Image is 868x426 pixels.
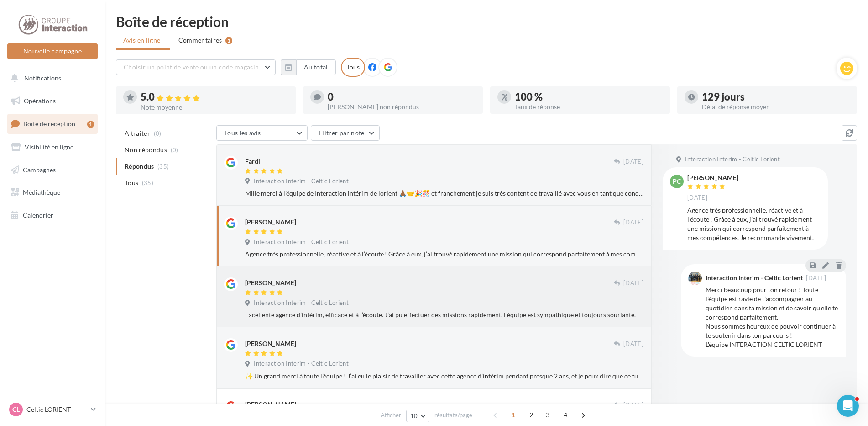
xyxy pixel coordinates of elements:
span: Notifications [24,74,61,82]
span: Médiathèque [23,188,60,196]
div: [PERSON_NAME] [245,278,296,288]
span: [DATE] [687,194,707,202]
span: Opérations [24,97,56,105]
span: A traiter [125,129,150,138]
a: Visibilité en ligne [5,138,99,157]
span: Interaction Interim - Celtic Lorient [685,155,780,164]
span: 4 [558,408,573,422]
div: 100 % [515,92,663,102]
span: (0) [154,130,162,137]
div: Interaction Interim - Celtic Lorient [706,275,803,281]
div: Agence très professionnelle, réactive et à l’écoute ! Grâce à eux, j’ai trouvé rapidement une mis... [245,250,643,259]
span: Interaction Interim - Celtic Lorient [254,177,349,186]
div: 1 [225,37,232,44]
button: Au total [296,59,336,75]
span: Tous les avis [224,129,261,137]
span: 3 [540,408,555,422]
span: 1 [506,408,521,422]
span: [DATE] [806,275,826,281]
div: [PERSON_NAME] [245,218,296,227]
div: Fardi [245,157,260,166]
button: Choisir un point de vente ou un code magasin [116,59,276,75]
div: Mille merci à l’équipe de Interaction intérim de lorient 🙏🏾🤝🎉🎊 et franchement je suis très conten... [245,189,643,198]
span: résultats/page [434,411,472,420]
span: Interaction Interim - Celtic Lorient [254,299,349,307]
span: Calendrier [23,211,53,219]
span: 2 [524,408,539,422]
span: [DATE] [623,340,643,348]
iframe: Intercom live chat [837,395,859,417]
span: [DATE] [623,401,643,410]
div: [PERSON_NAME] [245,339,296,348]
button: Notifications [5,69,96,88]
button: Au total [281,59,336,75]
span: Choisir un point de vente ou un code magasin [124,63,259,71]
a: Campagnes [5,160,99,180]
span: Non répondus [125,145,167,154]
div: [PERSON_NAME] [687,175,738,181]
span: [DATE] [623,158,643,166]
button: Nouvelle campagne [7,43,98,59]
div: Note moyenne [141,104,288,111]
button: Filtrer par note [311,125,380,141]
div: 129 jours [702,92,850,102]
span: Interaction Interim - Celtic Lorient [254,360,349,368]
button: Tous les avis [216,125,308,141]
div: Agence très professionnelle, réactive et à l’écoute ! Grâce à eux, j’ai trouvé rapidement une mis... [687,206,821,242]
a: CL Celtic LORIENT [7,401,98,418]
span: [DATE] [623,218,643,227]
a: Boîte de réception1 [5,114,99,133]
div: Merci beaucoup pour ton retour ! Toute l’équipe est ravie de t’accompagner au quotidien dans ta m... [706,285,839,349]
div: Délai de réponse moyen [702,104,850,110]
span: Interaction Interim - Celtic Lorient [254,238,349,246]
div: 1 [87,121,94,128]
span: Visibilité en ligne [25,143,73,151]
span: Afficher [381,411,401,420]
button: 10 [406,410,429,422]
span: CL [12,405,20,414]
div: [PERSON_NAME] non répondus [328,104,476,110]
a: Médiathèque [5,183,99,202]
div: Taux de réponse [515,104,663,110]
div: Excellente agence d’intérim, efficace et à l’écoute. J’ai pu effectuer des missions rapidement. L... [245,310,643,319]
div: Tous [341,58,365,77]
span: (35) [142,179,153,186]
div: 0 [328,92,476,102]
a: Opérations [5,91,99,111]
div: [PERSON_NAME] [245,400,296,409]
span: pc [673,177,681,186]
p: Celtic LORIENT [26,405,87,414]
span: Tous [125,178,138,187]
div: 5.0 [141,92,288,102]
span: Boîte de réception [23,120,75,128]
div: ✨ Un grand merci à toute l’équipe ! J’ai eu le plaisir de travailler avec cette agence d’intérim ... [245,372,643,381]
span: [DATE] [623,279,643,288]
span: Campagnes [23,165,56,173]
span: 10 [410,412,418,420]
a: Calendrier [5,206,99,225]
span: (0) [171,146,178,154]
div: Boîte de réception [116,15,857,28]
span: Commentaires [178,36,222,45]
